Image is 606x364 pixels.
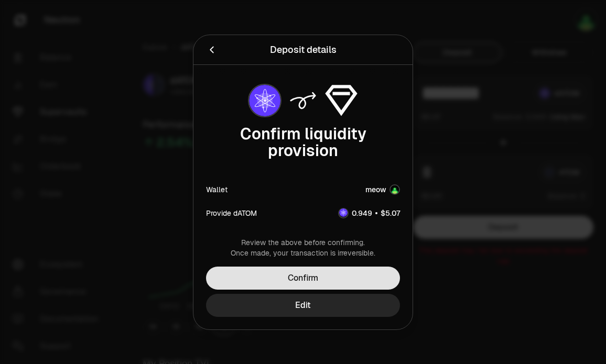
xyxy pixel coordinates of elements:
div: Deposit details [270,42,337,57]
button: Edit [206,294,400,317]
div: Provide dATOM [206,207,257,218]
img: Account Image [389,184,400,195]
div: meow [365,184,386,195]
button: meow [365,184,400,195]
div: Confirm liquidity provision [206,126,400,159]
img: dATOM Logo [339,208,348,217]
div: Wallet [206,184,228,195]
button: Back [206,42,218,57]
div: Review the above before confirming. Once made, your transaction is irreversible. [206,237,400,258]
img: dATOM Logo [249,85,280,116]
button: Confirm [206,267,400,290]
